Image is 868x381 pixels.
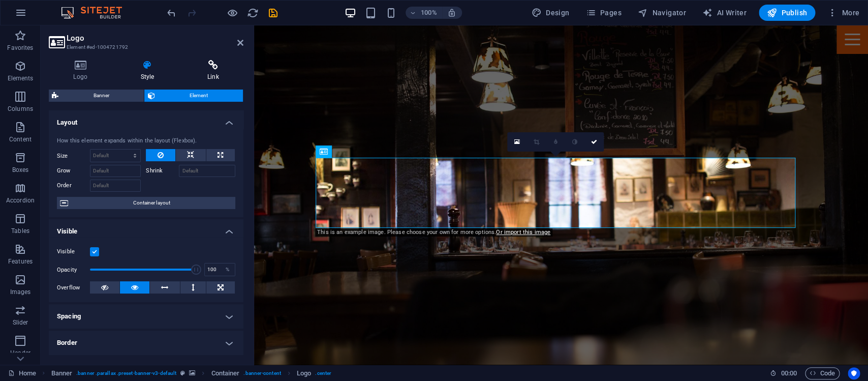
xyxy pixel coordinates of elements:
h6: Session time [770,367,797,379]
h4: Link [183,60,243,81]
button: Pages [581,5,625,21]
nav: breadcrumb [51,367,331,379]
span: Publish [767,8,807,18]
p: Images [10,288,31,296]
span: Design [532,8,570,18]
p: Features [8,257,33,266]
h4: Spacing [49,304,243,329]
button: 100% [406,7,442,19]
button: AI Writer [698,5,751,21]
span: Element [158,90,239,102]
div: How this element expands within the layout (Flexbox). [57,137,235,145]
span: . banner .parallax .preset-banner-v3-default [76,367,176,379]
p: Slider [13,318,28,327]
span: Pages [585,8,621,18]
h4: Border [49,331,243,355]
label: Size [57,153,90,159]
span: Click to select. Double-click to edit [51,367,73,379]
i: On resize automatically adjust zoom level to fit chosen device. [447,8,456,17]
img: Editor Logo [58,7,135,19]
a: Crop mode [526,132,546,152]
a: Confirm ( Ctrl ⏎ ) [584,132,604,152]
p: Boxes [12,166,29,174]
button: Navigator [634,5,690,21]
i: Save (Ctrl+S) [267,7,279,19]
a: Click to cancel selection. Double-click to open Pages [8,367,36,379]
h3: Element #ed-1004721792 [67,43,223,52]
span: Navigator [638,8,686,18]
span: . banner-content [243,367,281,379]
button: Design [528,5,574,21]
a: Select files from the file manager, stock photos, or upload file(s) [507,132,526,152]
button: Usercentrics [848,367,860,379]
span: . center [315,367,331,379]
p: Tables [11,227,29,235]
button: reload [246,7,259,19]
div: Design (Ctrl+Alt+Y) [528,5,574,21]
button: undo [165,7,177,19]
h4: Logo [49,60,116,81]
button: save [267,7,279,19]
span: Banner [61,90,141,102]
button: More [823,5,863,21]
h2: Logo [67,34,243,43]
h4: Layout [49,110,243,129]
label: Shrink [146,165,179,177]
button: Element [144,90,242,102]
p: Accordion [6,196,35,204]
i: Reload page [247,7,259,19]
span: Click to select. Double-click to edit [211,367,239,379]
label: Visible [57,246,90,258]
input: Default [90,165,141,177]
label: Grow [57,165,90,177]
h4: Visible [49,219,243,238]
p: Header [10,349,30,357]
p: Columns [8,105,33,113]
i: Undo: Change image width (Ctrl+Z) [166,7,177,19]
div: This is an example image. Please choose your own for more options. [315,228,552,237]
input: Default [179,165,235,177]
button: Banner [49,90,144,102]
span: Click to select. Double-click to edit [297,367,311,379]
p: Elements [8,74,34,82]
button: Publish [759,5,815,21]
a: Or import this image [496,229,550,236]
span: Container layout [71,197,232,209]
label: Opacity [57,267,90,273]
a: Blur [546,132,565,152]
i: This element contains a background [189,370,195,376]
span: AI Writer [702,8,747,18]
p: Content [9,135,32,143]
div: % [221,263,235,276]
span: 00 00 [781,367,796,379]
i: This element is a customizable preset [180,370,185,376]
h6: 100% [421,7,437,19]
button: Code [805,367,840,379]
a: Greyscale [565,132,584,152]
span: : [788,369,789,377]
label: Order [57,180,90,192]
p: Favorites [7,44,33,52]
label: Overflow [57,282,90,294]
h4: Style [116,60,182,81]
span: Code [810,367,835,379]
span: More [827,8,859,18]
button: Container layout [57,197,235,209]
input: Default [90,180,141,192]
button: Click here to leave preview mode and continue editing [226,7,238,19]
